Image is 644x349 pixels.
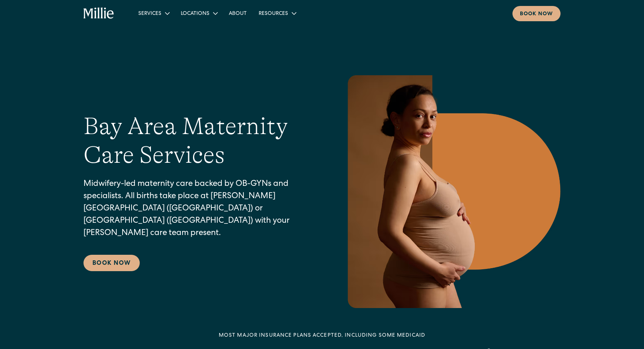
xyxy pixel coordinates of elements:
h1: Bay Area Maternity Care Services [83,112,313,169]
div: Services [138,10,161,18]
a: About [223,7,253,19]
div: Resources [253,7,302,19]
a: Book now [512,6,561,21]
a: home [83,7,114,19]
div: Services [132,7,175,19]
p: Midwifery-led maternity care backed by OB-GYNs and specialists. All births take place at [PERSON_... [83,178,313,240]
div: MOST MAJOR INSURANCE PLANS ACCEPTED, INCLUDING some MEDICAID [219,332,425,340]
div: Locations [181,10,209,18]
div: Locations [175,7,223,19]
div: Book now [520,10,553,18]
div: Resources [259,10,288,18]
img: Pregnant woman in neutral underwear holding her belly, standing in profile against a warm-toned g... [343,75,561,308]
a: Book Now [83,255,140,271]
